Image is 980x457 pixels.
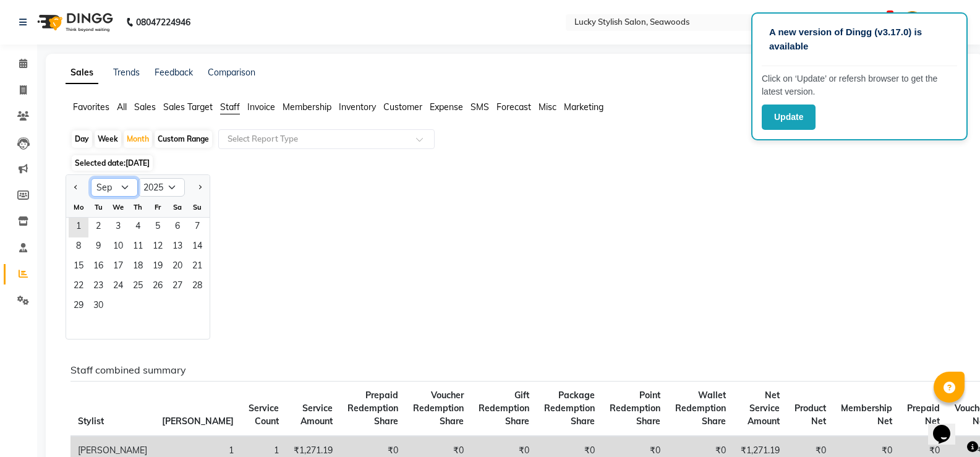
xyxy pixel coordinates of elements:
[471,101,489,113] span: SMS
[71,177,81,197] button: Previous month
[610,390,660,427] span: Point Redemption Share
[187,237,207,257] span: 14
[762,105,816,130] button: Update
[73,101,109,113] span: Favorites
[69,237,88,257] span: 8
[168,237,187,257] span: 13
[383,101,422,113] span: Customer
[136,5,190,40] b: 08047224946
[887,11,893,19] span: 2
[901,11,923,33] img: Admin
[928,408,968,445] iframe: chat widget
[69,197,88,217] div: Mo
[32,5,116,40] img: logo
[841,403,892,427] span: Membership Net
[70,364,953,376] h6: Staff combined summary
[108,197,128,217] div: We
[168,277,187,297] span: 27
[168,237,187,257] div: Saturday, September 13, 2025
[544,390,595,427] span: Package Redemption Share
[108,277,128,297] div: Wednesday, September 24, 2025
[249,403,279,427] span: Service Count
[795,403,826,427] span: Product Net
[88,277,108,297] span: 23
[479,390,529,427] span: Gift Redemption Share
[128,237,148,257] div: Thursday, September 11, 2025
[168,218,187,237] div: Saturday, September 6, 2025
[108,257,128,277] div: Wednesday, September 17, 2025
[113,67,140,78] a: Trends
[208,67,255,78] a: Comparison
[187,218,207,237] div: Sunday, September 7, 2025
[69,257,88,277] div: Monday, September 15, 2025
[187,218,207,237] span: 7
[187,277,207,297] div: Sunday, September 28, 2025
[148,218,168,237] span: 5
[128,197,148,217] div: Th
[88,277,108,297] div: Tuesday, September 23, 2025
[762,72,957,98] p: Click on ‘Update’ or refersh browser to get the latest version.
[69,277,88,297] span: 22
[496,101,531,113] span: Forecast
[88,237,108,257] div: Tuesday, September 9, 2025
[128,237,148,257] span: 11
[539,101,556,113] span: Misc
[88,297,108,317] span: 30
[108,237,128,257] span: 10
[163,101,213,113] span: Sales Target
[162,416,234,427] span: [PERSON_NAME]
[88,257,108,277] span: 16
[128,218,148,237] div: Thursday, September 4, 2025
[168,257,187,277] span: 20
[195,177,205,197] button: Next month
[88,218,108,237] div: Tuesday, September 2, 2025
[347,390,398,427] span: Prepaid Redemption Share
[88,197,108,217] div: Tu
[155,130,212,148] div: Custom Range
[300,403,333,427] span: Service Amount
[148,257,168,277] div: Friday, September 19, 2025
[117,101,127,113] span: All
[187,257,207,277] span: 21
[128,277,148,297] div: Thursday, September 25, 2025
[148,237,168,257] span: 12
[108,257,128,277] span: 17
[148,277,168,297] div: Friday, September 26, 2025
[148,237,168,257] div: Friday, September 12, 2025
[72,155,153,171] span: Selected date:
[108,218,128,237] span: 3
[128,257,148,277] span: 18
[69,237,88,257] div: Monday, September 8, 2025
[128,257,148,277] div: Thursday, September 18, 2025
[88,218,108,237] span: 2
[148,197,168,217] div: Fr
[187,257,207,277] div: Sunday, September 21, 2025
[168,277,187,297] div: Saturday, September 27, 2025
[283,101,331,113] span: Membership
[769,25,950,53] p: A new version of Dingg (v3.17.0) is available
[148,277,168,297] span: 26
[134,101,156,113] span: Sales
[88,257,108,277] div: Tuesday, September 16, 2025
[187,197,207,217] div: Su
[148,218,168,237] div: Friday, September 5, 2025
[69,277,88,297] div: Monday, September 22, 2025
[564,101,603,113] span: Marketing
[78,416,104,427] span: Stylist
[148,257,168,277] span: 19
[168,218,187,237] span: 6
[69,297,88,317] span: 29
[88,297,108,317] div: Tuesday, September 30, 2025
[126,158,150,168] span: [DATE]
[69,297,88,317] div: Monday, September 29, 2025
[72,130,92,148] div: Day
[675,390,726,427] span: Wallet Redemption Share
[138,178,185,197] select: Select year
[128,218,148,237] span: 4
[168,197,187,217] div: Sa
[907,403,940,427] span: Prepaid Net
[413,390,464,427] span: Voucher Redemption Share
[247,101,275,113] span: Invoice
[339,101,376,113] span: Inventory
[128,277,148,297] span: 25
